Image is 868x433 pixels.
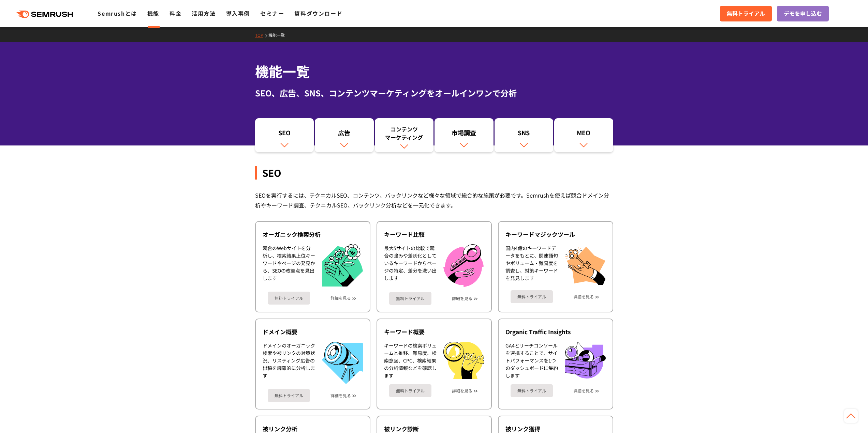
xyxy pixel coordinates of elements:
[147,9,159,17] a: 機能
[322,244,363,287] img: オーガニック検索分析
[255,87,613,99] div: SEO、広告、SNS、コンテンツマーケティングをオールインワンで分析
[443,244,484,287] img: キーワード比較
[263,342,315,384] div: ドメインのオーガニック検索や被リンクの対策状況、リスティング広告の出稿を網羅的に分析します
[498,128,550,140] div: SNS
[384,342,437,379] div: キーワードの検索ボリュームと推移、難易度、検索意図、CPC、検索結果の分析情報などを確認します
[170,9,181,17] a: 料金
[443,342,484,379] img: キーワード概要
[263,230,363,238] div: オーガニック検索分析
[389,384,431,397] a: 無料トライアル
[384,425,484,433] div: 被リンク診断
[98,9,137,17] a: Semrushとは
[573,388,594,393] a: 詳細を見る
[777,6,829,21] a: デモを申し込む
[255,61,613,81] h1: 機能一覧
[318,128,370,140] div: 広告
[263,425,363,433] div: 被リンク分析
[784,9,822,18] span: デモを申し込む
[268,292,310,305] a: 無料トライアル
[505,230,606,238] div: キーワードマジックツール
[511,384,553,397] a: 無料トライアル
[315,118,374,152] a: 広告
[255,32,268,38] a: TOP
[505,425,606,433] div: 被リンク獲得
[452,388,472,393] a: 詳細を見る
[720,6,772,21] a: 無料トライアル
[384,230,484,238] div: キーワード比較
[511,290,553,303] a: 無料トライアル
[495,118,554,152] a: SNS
[192,9,216,17] a: 活用方法
[438,128,490,140] div: 市場調査
[452,296,472,301] a: 詳細を見る
[268,389,310,402] a: 無料トライアル
[330,393,351,398] a: 詳細を見る
[294,9,342,17] a: 資料ダウンロード
[375,118,434,152] a: コンテンツマーケティング
[558,128,610,140] div: MEO
[505,244,558,285] div: 国内4億のキーワードデータをもとに、関連語句やボリューム・難易度を調査し、対策キーワードを発見します
[435,118,494,152] a: 市場調査
[573,294,594,299] a: 詳細を見る
[263,244,315,287] div: 競合のWebサイトを分析し、検索結果上位キーワードやページの発見から、SEOの改善点を見出します
[268,32,290,38] a: 機能一覧
[226,9,250,17] a: 導入事例
[389,292,431,305] a: 無料トライアル
[263,328,363,336] div: ドメイン概要
[384,244,437,287] div: 最大5サイトの比較で競合の強みや差別化としているキーワードからページの特定、差分を洗い出します
[505,328,606,336] div: Organic Traffic Insights
[384,328,484,336] div: キーワード概要
[255,166,613,180] div: SEO
[259,128,311,140] div: SEO
[554,118,613,152] a: MEO
[565,342,606,378] img: Organic Traffic Insights
[330,296,351,300] a: 詳細を見る
[260,9,284,17] a: セミナー
[322,342,363,384] img: ドメイン概要
[378,125,430,141] div: コンテンツ マーケティング
[505,342,558,379] div: GA4とサーチコンソールを連携することで、サイトパフォーマンスを1つのダッシュボードに集約します
[727,9,765,18] span: 無料トライアル
[565,244,606,285] img: キーワードマジックツール
[255,190,613,210] div: SEOを実行するには、テクニカルSEO、コンテンツ、バックリンクなど様々な領域で総合的な施策が必要です。Semrushを使えば競合ドメイン分析やキーワード調査、テクニカルSEO、バックリンク分析...
[255,118,314,152] a: SEO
